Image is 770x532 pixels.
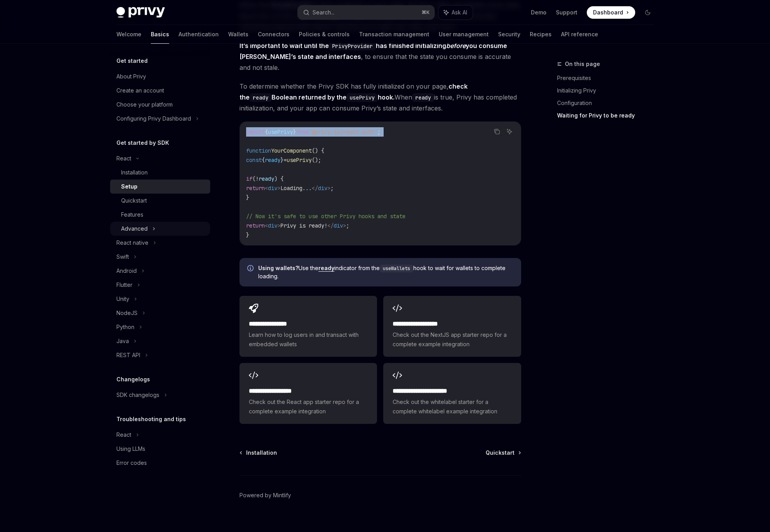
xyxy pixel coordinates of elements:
[438,5,473,20] button: Ask AI
[293,128,296,135] span: }
[121,210,143,219] div: Features
[246,147,271,154] span: function
[116,458,147,468] div: Error codes
[179,25,219,44] a: Authentication
[309,128,377,135] span: '@privy-io/react-auth'
[557,97,660,109] a: Configuration
[280,222,327,229] span: Privy is ready!
[255,175,259,182] span: !
[556,9,577,16] a: Support
[121,182,138,191] div: Setup
[277,185,280,192] span: >
[116,294,129,304] div: Unity
[380,265,413,272] code: useWallets
[116,351,140,360] div: REST API
[277,222,280,229] span: >
[246,185,265,192] span: return
[247,265,255,273] svg: Info
[246,222,265,229] span: return
[116,72,146,81] div: About Privy
[312,185,318,192] span: </
[641,6,654,19] button: Toggle dark mode
[412,93,434,102] code: ready
[110,442,210,456] a: Using LLMs
[239,296,377,357] a: **** **** **** *Learn how to log users in and transact with embedded wallets
[327,222,334,229] span: </
[246,157,262,164] span: const
[274,175,284,182] span: ) {
[121,196,147,205] div: Quickstart
[258,25,289,44] a: Connectors
[280,157,284,164] span: }
[268,222,277,229] span: div
[239,81,521,114] span: To determine whether the Privy SDK has fully initialized on your page, When is true, Privy has co...
[151,25,169,44] a: Basics
[587,6,635,19] a: Dashboard
[121,224,148,233] div: Advanced
[486,449,520,457] a: Quickstart
[393,397,511,416] span: Check out the whitelabel starter for a complete whitelabel example integration
[116,100,173,109] div: Choose your platform
[116,266,137,276] div: Android
[246,128,265,135] span: import
[439,25,489,44] a: User management
[110,84,210,98] a: Create an account
[329,42,376,50] code: PrivyProvider
[346,222,349,229] span: ;
[530,25,552,44] a: Recipes
[498,25,520,44] a: Security
[110,180,210,194] a: Setup
[110,98,210,112] a: Choose your platform
[284,157,287,164] span: =
[486,449,515,457] span: Quickstart
[110,69,210,84] a: About Privy
[116,154,131,163] div: React
[246,231,249,238] span: }
[116,114,191,123] div: Configuring Privy Dashboard
[110,208,210,222] a: Features
[228,25,248,44] a: Wallets
[312,147,324,154] span: () {
[116,252,129,262] div: Swift
[452,9,467,16] span: Ask AI
[492,126,502,137] button: Copy the contents from the code block
[298,5,434,20] button: Search...⌘K
[239,491,291,499] a: Powered by Mintlify
[343,222,346,229] span: >
[312,157,321,164] span: ();
[557,84,660,97] a: Initializing Privy
[265,128,268,135] span: {
[262,157,265,164] span: {
[359,25,429,44] a: Transaction management
[252,175,255,182] span: (
[116,56,148,66] h5: Get started
[287,157,312,164] span: usePrivy
[347,93,378,102] code: usePrivy
[116,322,134,332] div: Python
[116,415,186,424] h5: Troubleshooting and tips
[240,449,277,457] a: Installation
[246,194,249,201] span: }
[116,7,165,18] img: dark logo
[299,25,350,44] a: Policies & controls
[258,265,298,271] strong: Using wallets?
[593,9,623,16] span: Dashboard
[383,296,521,357] a: **** **** **** ****Check out the NextJS app starter repo for a complete example integration
[557,109,660,122] a: Waiting for Privy to be ready
[446,42,466,50] em: before
[265,185,268,192] span: <
[116,238,148,247] div: React native
[268,128,293,135] span: usePrivy
[239,363,377,424] a: **** **** **** ***Check out the React app starter repo for a complete example integration
[393,330,511,349] span: Check out the NextJS app starter repo for a complete example integration
[116,86,164,95] div: Create an account
[268,185,277,192] span: div
[116,138,169,148] h5: Get started by SDK
[561,25,598,44] a: API reference
[116,336,129,346] div: Java
[116,280,132,290] div: Flutter
[249,397,368,416] span: Check out the React app starter repo for a complete example integration
[116,375,150,384] h5: Changelogs
[531,9,547,16] a: Demo
[116,308,138,318] div: NodeJS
